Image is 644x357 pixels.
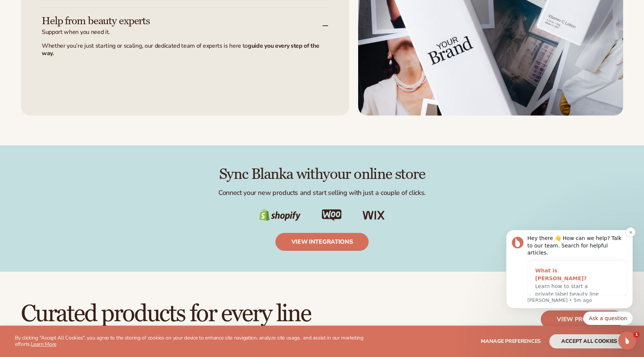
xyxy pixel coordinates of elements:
strong: guide you every step of the way. [42,42,319,58]
h2: Curated products for every line [21,301,311,326]
img: Shopify Image 18 [322,209,342,221]
h2: Sync Blanka with your online store [21,166,623,183]
p: By clicking "Accept All Cookies", you agree to the storing of cookies on your device to enhance s... [15,335,382,348]
a: Learn More [31,341,56,348]
img: Shopify Image 19 [363,211,385,220]
span: 1 [634,332,640,338]
span: Manage preferences [481,338,541,345]
span: Support when you need it. [42,28,322,36]
a: view integrations [275,233,369,251]
iframe: Intercom live chat [618,332,636,350]
img: Shopify Image 17 [259,209,301,221]
h3: Help from beauty experts [42,15,300,27]
button: accept all cookies [549,334,629,348]
p: Connect your new products and start selling with just a couple of clicks. [21,189,623,197]
p: Whether you’re just starting or scaling, our dedicated team of experts is here to [42,42,319,58]
iframe: Intercom notifications message [495,213,644,337]
button: Manage preferences [481,334,541,348]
